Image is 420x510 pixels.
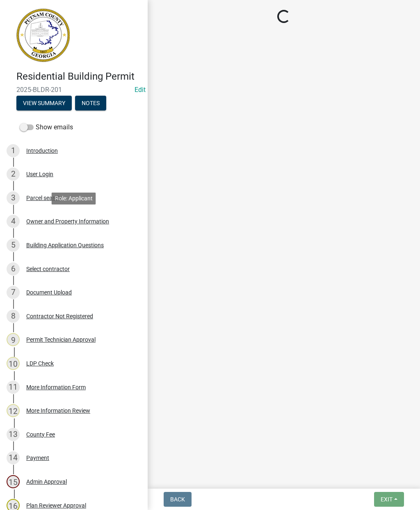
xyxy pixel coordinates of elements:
[7,262,20,276] div: 6
[26,337,96,342] div: Permit Technician Approval
[16,71,141,83] h4: Residential Building Permit
[26,503,86,508] div: Plan Reviewer Approval
[26,218,109,224] div: Owner and Property Information
[7,239,20,252] div: 5
[170,496,185,503] span: Back
[7,428,20,441] div: 13
[7,168,20,181] div: 2
[374,492,404,507] button: Exit
[7,357,20,370] div: 10
[16,9,70,62] img: Putnam County, Georgia
[26,408,90,414] div: More Information Review
[52,193,96,204] div: Role: Applicant
[26,455,49,461] div: Payment
[75,96,106,110] button: Notes
[7,451,20,464] div: 14
[26,148,58,154] div: Introduction
[26,479,67,485] div: Admin Approval
[7,475,20,488] div: 15
[7,215,20,228] div: 4
[7,381,20,394] div: 11
[75,100,106,107] wm-modal-confirm: Notes
[164,492,192,507] button: Back
[7,404,20,417] div: 12
[26,361,54,366] div: LDP Check
[7,191,20,204] div: 3
[7,333,20,346] div: 9
[381,496,393,503] span: Exit
[16,100,72,107] wm-modal-confirm: Summary
[16,86,131,94] span: 2025-BLDR-201
[7,144,20,157] div: 1
[26,266,70,272] div: Select contractor
[26,289,72,295] div: Document Upload
[135,86,146,94] wm-modal-confirm: Edit Application Number
[7,286,20,299] div: 7
[26,171,53,177] div: User Login
[20,122,73,132] label: Show emails
[26,313,93,319] div: Contractor Not Registered
[26,432,55,437] div: County Fee
[26,242,104,248] div: Building Application Questions
[135,86,146,94] a: Edit
[26,384,86,390] div: More Information Form
[7,310,20,323] div: 8
[16,96,72,110] button: View Summary
[26,195,61,201] div: Parcel search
